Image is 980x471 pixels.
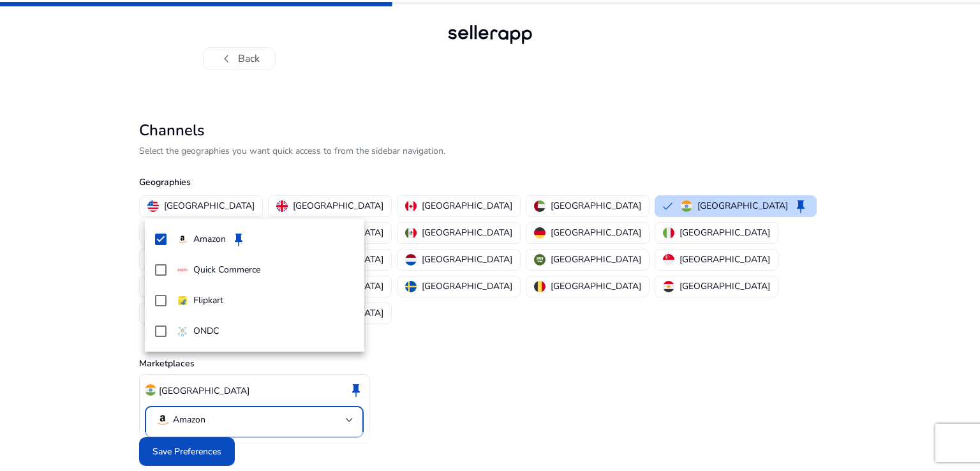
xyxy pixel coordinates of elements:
[177,295,188,306] img: flipkart.svg
[177,264,188,276] img: quick-commerce.gif
[193,324,219,338] p: ONDC
[231,232,246,247] span: keep
[177,325,188,337] img: ondc-sm.webp
[193,232,226,246] p: Amazon
[193,263,260,277] p: Quick Commerce
[193,294,223,308] p: Flipkart
[177,234,188,245] img: amazon.svg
